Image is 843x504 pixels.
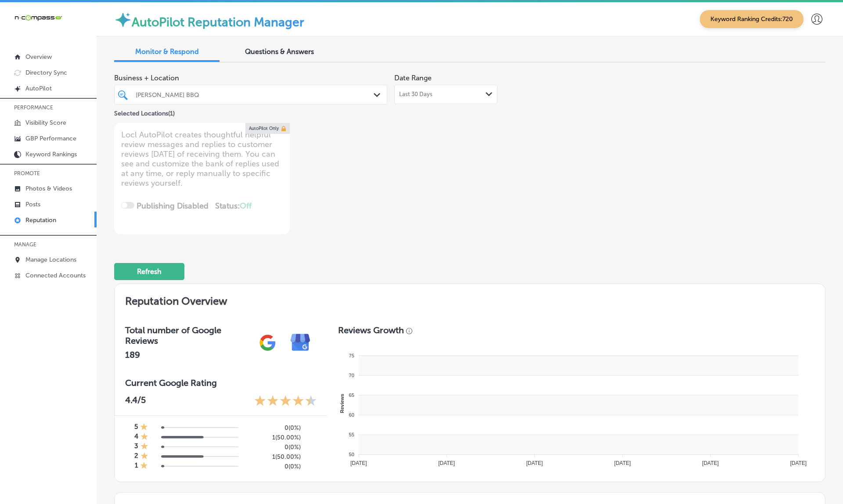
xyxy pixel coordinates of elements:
tspan: [DATE] [790,460,807,466]
p: Reputation [25,216,56,224]
label: Date Range [394,74,432,82]
p: Selected Locations ( 1 ) [114,106,175,117]
h3: Current Google Rating [125,378,317,388]
img: gPZS+5FD6qPJAAAAABJRU5ErkJggg== [251,326,284,359]
h4: 4 [134,432,138,442]
p: Keyword Rankings [25,151,77,158]
tspan: 50 [349,452,354,457]
span: Questions & Answers [245,47,314,56]
tspan: 65 [349,392,354,398]
img: autopilot-icon [114,11,132,29]
p: Connected Accounts [25,272,86,279]
label: AutoPilot Reputation Manager [132,15,304,29]
button: Refresh [114,263,184,280]
tspan: [DATE] [614,460,631,466]
h5: 1 ( 50.00% ) [245,453,301,461]
img: 660ab0bf-5cc7-4cb8-ba1c-48b5ae0f18e60NCTV_CLogo_TV_Black_-500x88.png [14,14,62,22]
h3: Total number of Google Reviews [125,325,251,346]
h3: Reviews Growth [338,325,404,335]
h4: 1 [135,461,138,471]
tspan: 75 [349,353,354,358]
h5: 0 ( 0% ) [245,424,301,432]
h5: 0 ( 0% ) [245,443,301,451]
div: 1 Star [140,432,148,442]
p: Posts [25,201,40,208]
div: 1 Star [140,461,148,471]
span: Keyword Ranking Credits: 720 [700,10,803,28]
tspan: 60 [349,412,354,418]
h5: 1 ( 50.00% ) [245,434,301,441]
div: [PERSON_NAME] BBQ [136,91,375,98]
img: e7ababfa220611ac49bdb491a11684a6.png [284,326,317,359]
tspan: [DATE] [350,460,367,466]
h4: 3 [134,442,138,452]
tspan: [DATE] [702,460,719,466]
tspan: [DATE] [439,460,455,466]
tspan: 70 [349,373,354,378]
p: Visibility Score [25,119,66,126]
div: 1 Star [140,423,148,432]
tspan: 55 [349,432,354,437]
div: 1 Star [140,452,148,461]
p: Manage Locations [25,256,76,263]
h4: 5 [134,423,138,432]
span: Monitor & Respond [135,47,199,56]
span: Business + Location [114,74,387,82]
div: 4.4 Stars [254,395,317,408]
p: Photos & Videos [25,185,72,192]
p: Overview [25,53,52,61]
text: Reviews [340,394,345,413]
span: Last 30 Days [399,91,432,98]
div: 1 Star [140,442,148,452]
p: AutoPilot [25,85,52,92]
tspan: [DATE] [526,460,543,466]
p: Directory Sync [25,69,67,76]
h2: Reputation Overview [115,284,825,314]
h5: 0 ( 0% ) [245,463,301,470]
h2: 189 [125,349,251,360]
h4: 2 [134,452,138,461]
p: 4.4 /5 [125,395,146,408]
p: GBP Performance [25,135,76,142]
